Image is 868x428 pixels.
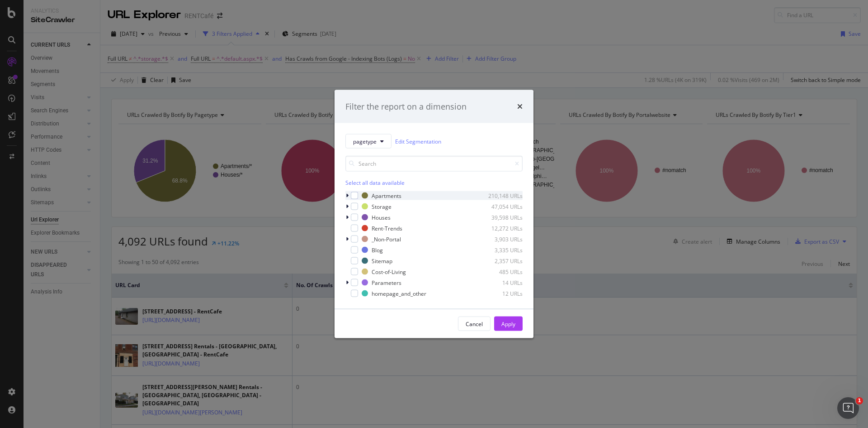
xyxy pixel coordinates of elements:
div: 12,272 URLs [478,224,523,232]
div: Sitemap [372,257,392,264]
div: homepage_and_other [372,289,426,297]
div: Rent-Trends [372,224,402,232]
span: pagetype [353,137,377,145]
input: Search [345,156,523,172]
div: Filter the report on a dimension [345,101,467,112]
div: modal [335,90,533,338]
div: 2,357 URLs [478,257,523,264]
button: pagetype [345,134,392,149]
button: Cancel [458,317,491,331]
div: Cancel [466,320,483,327]
div: Select all data available [345,179,523,187]
div: 12 URLs [478,289,523,297]
div: 39,598 URLs [478,213,523,221]
div: Storage [372,202,392,210]
div: 47,054 URLs [478,202,523,210]
iframe: Intercom live chat [837,397,859,419]
div: 3,335 URLs [478,246,523,254]
div: _Non-Portal [372,235,401,243]
div: Cost-of-Living [372,268,406,275]
div: Blog [372,246,383,254]
a: Edit Segmentation [395,136,441,146]
div: Apartments [372,192,401,199]
div: 485 URLs [478,268,523,275]
div: 210,148 URLs [478,192,523,199]
div: 14 URLs [478,279,523,286]
div: 3,903 URLs [478,235,523,243]
button: Apply [494,317,523,331]
div: Houses [372,213,391,221]
span: 1 [856,397,863,404]
div: Parameters [372,279,401,286]
div: Apply [501,320,515,327]
div: times [517,101,523,112]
